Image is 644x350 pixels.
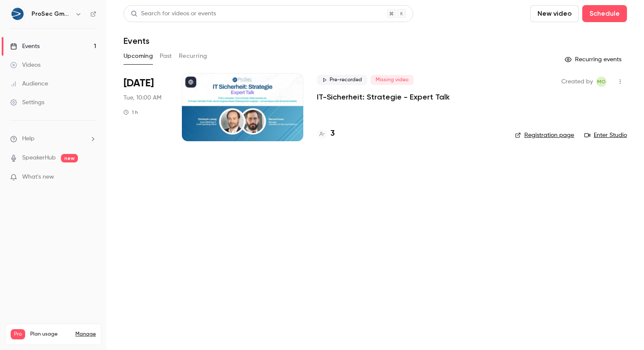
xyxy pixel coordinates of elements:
span: Created by [561,77,593,87]
span: Pro [11,329,25,339]
h4: 3 [331,128,335,139]
span: Plan usage [30,331,70,338]
span: Missing video [371,75,414,85]
a: SpeakerHub [22,154,56,162]
button: Recurring [179,49,207,63]
button: Recurring events [561,53,627,66]
span: [DATE] [124,77,154,90]
div: Sep 23 Tue, 10:00 AM (Europe/Berlin) [124,73,168,141]
span: Tue, 10:00 AM [124,94,161,102]
h6: ProSec GmbH [32,10,72,18]
span: MO [597,77,606,87]
h1: Events [124,36,149,46]
a: Enter Studio [584,131,627,139]
div: Search for videos or events [131,9,216,18]
button: Upcoming [124,49,153,63]
a: 3 [317,128,335,139]
span: new [61,154,78,162]
li: help-dropdown-opener [10,134,96,143]
div: Audience [10,80,48,88]
span: Pre-recorded [317,75,367,85]
button: New video [530,5,579,22]
div: Videos [10,61,40,69]
a: Manage [75,331,96,338]
img: ProSec GmbH [11,7,24,21]
a: IT-Sicherheit: Strategie - Expert Talk [317,92,450,102]
span: MD Operative [596,77,607,87]
div: Events [10,42,40,51]
span: What's new [22,173,54,182]
div: 1 h [124,109,138,116]
a: Registration page [515,131,574,139]
div: Settings [10,98,44,107]
button: Past [160,49,172,63]
button: Schedule [582,5,627,22]
span: Help [22,134,34,143]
